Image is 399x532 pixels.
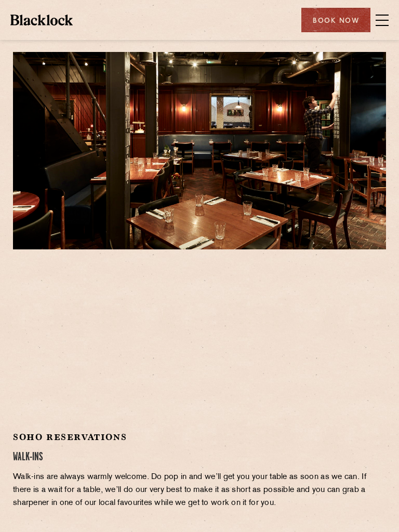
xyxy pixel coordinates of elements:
div: Book Now [301,8,370,32]
h4: Walk-Ins [13,450,386,464]
iframe: OpenTable make booking widget [141,265,258,421]
p: Walk-ins are always warmly welcome. Do pop in and we’ll get you your table as soon as we can. If ... [13,471,386,510]
h2: Soho Reservations [13,432,386,443]
img: BL_Textured_Logo-footer-cropped.svg [10,15,73,25]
